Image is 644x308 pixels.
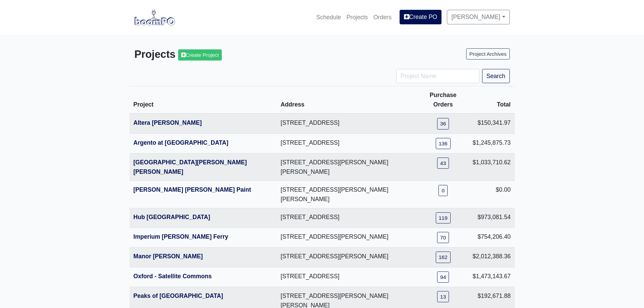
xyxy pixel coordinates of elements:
a: 162 [436,252,451,263]
td: $973,081.54 [469,208,515,228]
a: 119 [436,212,451,223]
td: $2,012,388.36 [469,247,515,267]
a: Create Project [178,49,222,61]
a: Schedule [313,10,343,25]
a: Oxford - Satellite Commons [134,273,212,280]
button: Search [482,69,510,83]
td: $1,245,875.73 [469,134,515,153]
td: [STREET_ADDRESS] [277,134,418,153]
a: 43 [437,158,449,169]
a: [GEOGRAPHIC_DATA][PERSON_NAME][PERSON_NAME] [134,159,247,175]
img: boomPO [135,9,175,25]
td: $150,341.97 [469,114,515,134]
a: 70 [437,232,449,243]
td: [STREET_ADDRESS][PERSON_NAME][PERSON_NAME] [277,153,418,181]
a: Peaks of [GEOGRAPHIC_DATA] [134,292,223,299]
a: Hub [GEOGRAPHIC_DATA] [134,214,210,220]
td: [STREET_ADDRESS] [277,267,418,287]
a: Imperium [PERSON_NAME] Ferry [134,233,229,240]
a: Argento at [GEOGRAPHIC_DATA] [134,139,229,146]
td: [STREET_ADDRESS][PERSON_NAME] [277,247,418,267]
a: Orders [371,10,394,25]
a: 94 [437,271,449,283]
input: Project Name [396,69,479,83]
a: 0 [438,185,448,196]
td: $0.00 [469,181,515,208]
th: Project [129,86,277,114]
td: $1,473,143.67 [469,267,515,287]
a: Create PO [400,10,442,24]
a: Manor [PERSON_NAME] [134,253,203,260]
a: 136 [436,138,451,149]
td: [STREET_ADDRESS] [277,208,418,228]
th: Address [277,86,418,114]
h3: Projects [135,48,317,61]
a: Project Archives [466,48,509,60]
th: Purchase Orders [418,86,469,114]
a: 13 [437,291,449,302]
td: [STREET_ADDRESS][PERSON_NAME] [277,228,418,247]
a: 36 [437,118,449,129]
a: [PERSON_NAME] [447,10,509,24]
td: $754,206.40 [469,228,515,247]
td: [STREET_ADDRESS][PERSON_NAME][PERSON_NAME] [277,181,418,208]
a: Altera [PERSON_NAME] [134,119,202,126]
a: Projects [344,10,371,25]
a: [PERSON_NAME] [PERSON_NAME] Paint [134,186,251,193]
th: Total [469,86,515,114]
td: [STREET_ADDRESS] [277,114,418,134]
td: $1,033,710.62 [469,153,515,181]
